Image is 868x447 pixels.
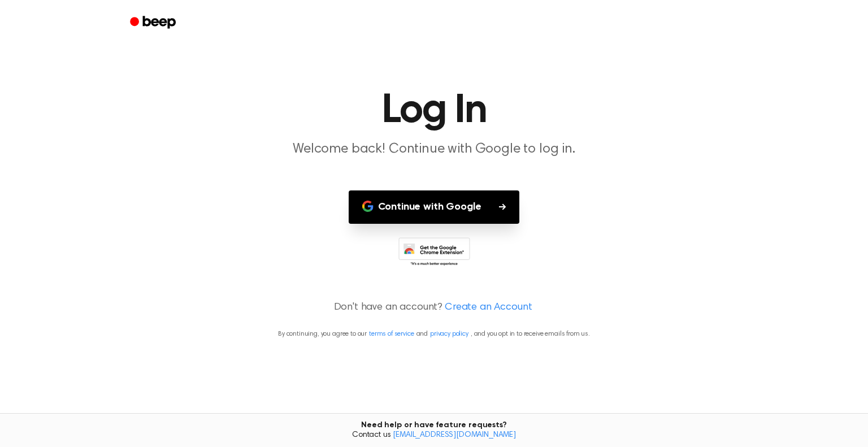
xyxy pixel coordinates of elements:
span: Contact us [7,431,861,441]
a: [EMAIL_ADDRESS][DOMAIN_NAME] [393,431,516,439]
a: Beep [122,12,186,34]
a: terms of service [369,331,414,337]
a: privacy policy [430,331,468,337]
p: Welcome back! Continue with Google to log in. [217,140,651,159]
button: Continue with Google [349,190,520,224]
a: Create an Account [445,300,532,315]
h1: Log In [145,90,723,131]
p: By continuing, you agree to our and , and you opt in to receive emails from us. [14,329,854,339]
p: Don't have an account? [14,300,854,315]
